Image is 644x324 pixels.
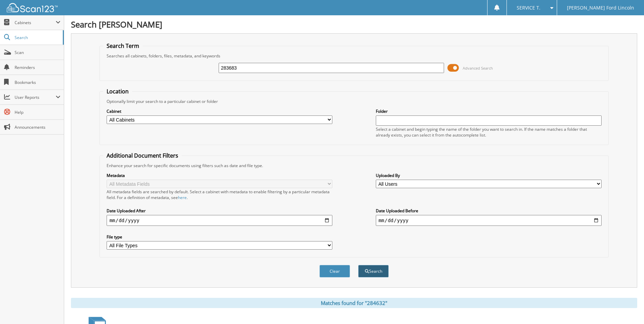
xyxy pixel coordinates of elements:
span: SERVICE T. [517,6,540,10]
legend: Additional Document Filters [103,152,182,159]
span: Search [15,35,59,40]
a: here [178,195,187,200]
span: User Reports [15,94,56,100]
input: end [376,215,602,226]
label: Date Uploaded After [107,208,332,214]
img: scan123-logo-white.svg [7,3,58,12]
span: [PERSON_NAME] Ford Lincoln [567,6,634,10]
div: Select a cabinet and begin typing the name of the folder you want to search in. If the name match... [376,126,602,138]
span: Reminders [15,65,60,70]
span: Advanced Search [463,66,493,71]
span: Help [15,109,60,115]
span: Announcements [15,124,60,130]
span: Cabinets [15,20,56,25]
label: Cabinet [107,108,332,114]
div: All metadata fields are searched by default. Select a cabinet with metadata to enable filtering b... [107,189,332,200]
label: Date Uploaded Before [376,208,602,214]
label: Metadata [107,173,332,178]
h1: Search [PERSON_NAME] [71,19,637,30]
input: start [107,215,332,226]
label: Folder [376,108,602,114]
label: Uploaded By [376,173,602,178]
span: Scan [15,50,60,55]
span: Bookmarks [15,79,60,85]
iframe: Chat Widget [610,291,644,324]
div: Optionally limit your search to a particular cabinet or folder [103,98,605,104]
div: Matches found for "284632" [71,298,637,308]
label: File type [107,234,332,240]
div: Searches all cabinets, folders, files, metadata, and keywords [103,53,605,59]
button: Clear [319,265,350,277]
div: Enhance your search for specific documents using filters such as date and file type. [103,163,605,168]
legend: Location [103,88,132,95]
button: Search [358,265,389,277]
legend: Search Term [103,42,143,50]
